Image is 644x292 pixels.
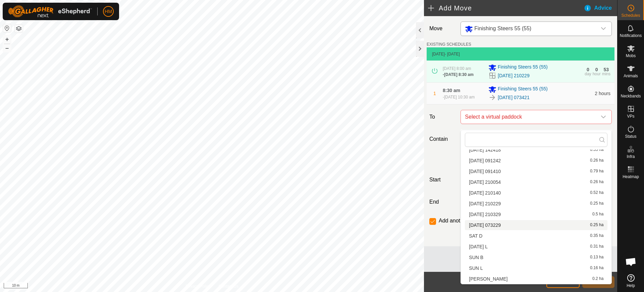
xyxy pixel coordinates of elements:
span: Mobs [626,54,636,58]
button: + [3,35,11,43]
span: 0.55 ha [590,148,603,152]
span: [DATE] 091410 [469,169,501,174]
label: EXISTING SCHEDULES [427,41,471,47]
li: SUN T [465,274,607,284]
span: Status [625,134,636,138]
div: dropdown trigger [597,22,610,36]
span: VPs [627,114,634,118]
label: End [427,198,458,206]
img: To [488,93,496,101]
li: SUN B [465,252,607,262]
span: Finishing Steers 55 (55) [498,64,548,72]
span: [DATE] 073229 [469,223,501,227]
span: 0.25 ha [590,201,603,206]
span: [DATE] 8:30 am [444,72,474,77]
label: To [427,110,458,124]
span: 0.5 ha [592,212,603,217]
span: 0.16 ha [590,266,603,270]
span: [PERSON_NAME] [469,277,507,281]
span: [DATE] 210329 [469,212,501,217]
a: Privacy Policy [185,283,211,289]
span: 0.26 ha [590,158,603,163]
span: [DATE] 142418 [469,148,501,152]
span: 2 hours [595,91,610,96]
div: - [443,72,474,78]
li: 2025-10-14 210140 [465,188,607,198]
span: Finishing Steers 55 (55) [498,85,548,93]
span: 0.26 ha [590,180,603,184]
div: dropdown trigger [597,110,610,124]
span: - [DATE] [445,52,460,56]
div: - [443,94,475,100]
label: Contain [427,135,458,143]
li: SATURDAY L [465,242,607,252]
span: [DATE] 10:30 am [444,95,475,99]
span: Finishing Steers 55 [462,22,597,36]
span: Animals [624,74,638,78]
span: Help [627,284,635,288]
li: 2025-10-16 073229 [465,220,607,230]
div: day [585,72,591,76]
a: [DATE] 210229 [498,72,530,79]
button: Map Layers [15,25,23,33]
div: 0 [587,67,589,72]
li: 2025-10-13 091242 [465,156,607,166]
span: SUN B [469,255,483,260]
span: [DATE] 210229 [469,201,501,206]
span: Select a virtual paddock [462,110,597,124]
a: Contact Us [219,283,238,289]
label: Add another scheduled move [439,218,508,223]
li: 2025-10-14 210054 [465,177,607,187]
span: 0.31 ha [590,244,603,249]
div: 0 [595,67,598,72]
span: 8:30 am [443,88,460,93]
span: Heatmap [623,175,639,179]
li: 2025-10-12 142418 [465,145,607,155]
label: Move [427,22,458,36]
span: [DATE] 091242 [469,158,501,163]
div: 53 [604,67,609,72]
span: 0.13 ha [590,255,603,260]
h2: Add Move [428,4,584,12]
span: Infra [627,155,635,159]
span: 0.35 ha [590,234,603,238]
li: SAT D [465,231,607,241]
span: HM [105,8,112,15]
div: hour [593,72,601,76]
button: – [3,44,11,52]
span: [DATE] 8:00 am [443,66,471,71]
label: Start [427,176,458,184]
span: SUN L [469,266,483,270]
span: 1 [433,91,436,96]
a: Help [618,272,644,290]
li: 2025-10-14 210229 [465,199,607,209]
span: [DATE] 210140 [469,191,501,195]
span: [DATE] [432,52,445,56]
span: [DATE] L [469,244,488,249]
button: Reset Map [3,24,11,32]
span: [DATE] 210054 [469,180,501,184]
li: SUN L [465,263,607,273]
div: mins [602,72,610,76]
div: Open chat [621,252,641,272]
li: 2025-10-13 091410 [465,166,607,176]
span: Schedules [621,13,640,17]
img: Gallagher Logo [8,5,92,17]
span: Notifications [620,34,642,38]
span: 0.25 ha [590,223,603,227]
span: Finishing Steers 55 (55) [474,26,531,31]
span: 0.79 ha [590,169,603,174]
span: 0.2 ha [592,277,603,281]
div: Advice [584,4,617,12]
span: Neckbands [621,94,641,98]
a: [DATE] 073421 [498,94,530,101]
li: 2025-10-14 210329 [465,209,607,219]
span: 0.52 ha [590,191,603,195]
span: SAT D [469,234,482,238]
